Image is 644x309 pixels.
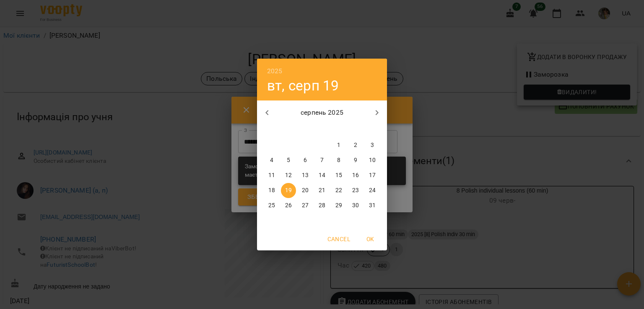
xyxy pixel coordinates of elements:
p: 19 [285,186,292,195]
button: 15 [331,168,346,183]
button: 3 [365,138,380,153]
button: 2 [348,138,363,153]
button: 26 [281,198,296,213]
button: 27 [298,198,313,213]
span: OK [360,234,380,244]
span: Cancel [327,234,350,244]
p: 11 [268,171,275,180]
p: 26 [285,201,292,210]
p: 30 [352,201,359,210]
p: 17 [369,171,376,180]
button: 4 [264,153,279,168]
button: 17 [365,168,380,183]
p: 8 [337,156,340,165]
p: 31 [369,201,376,210]
p: 29 [335,201,342,210]
span: пн [264,125,279,134]
p: 23 [352,186,359,195]
button: вт, серп 19 [267,77,339,94]
p: 18 [268,186,275,195]
button: 22 [331,183,346,198]
button: 23 [348,183,363,198]
p: 10 [369,156,376,165]
p: 22 [335,186,342,195]
span: вт [281,125,296,134]
p: 28 [319,201,325,210]
span: ср [298,125,313,134]
span: сб [348,125,363,134]
button: 24 [365,183,380,198]
p: 21 [319,186,325,195]
button: 10 [365,153,380,168]
p: 25 [268,201,275,210]
p: 20 [302,186,309,195]
button: 14 [314,168,330,183]
button: 25 [264,198,279,213]
button: 16 [348,168,363,183]
p: 6 [304,156,307,165]
button: 31 [365,198,380,213]
p: 1 [337,141,340,149]
span: чт [314,125,330,134]
p: 5 [287,156,290,165]
button: 5 [281,153,296,168]
button: 1 [331,138,346,153]
button: 29 [331,198,346,213]
button: 19 [281,183,296,198]
button: 12 [281,168,296,183]
p: 24 [369,186,376,195]
button: Cancel [324,232,353,247]
p: 12 [285,171,292,180]
p: 16 [352,171,359,180]
p: серпень 2025 [277,108,367,118]
button: 30 [348,198,363,213]
button: 9 [348,153,363,168]
button: 11 [264,168,279,183]
button: 20 [298,183,313,198]
button: OK [357,232,384,247]
p: 3 [371,141,374,149]
span: пт [331,125,346,134]
p: 2 [354,141,357,149]
button: 2025 [267,65,283,77]
p: 4 [270,156,273,165]
button: 8 [331,153,346,168]
button: 21 [314,183,330,198]
button: 6 [298,153,313,168]
button: 28 [314,198,330,213]
p: 9 [354,156,357,165]
button: 7 [314,153,330,168]
span: нд [365,125,380,134]
p: 27 [302,201,309,210]
p: 14 [319,171,325,180]
p: 7 [320,156,324,165]
p: 13 [302,171,309,180]
p: 15 [335,171,342,180]
button: 13 [298,168,313,183]
button: 18 [264,183,279,198]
